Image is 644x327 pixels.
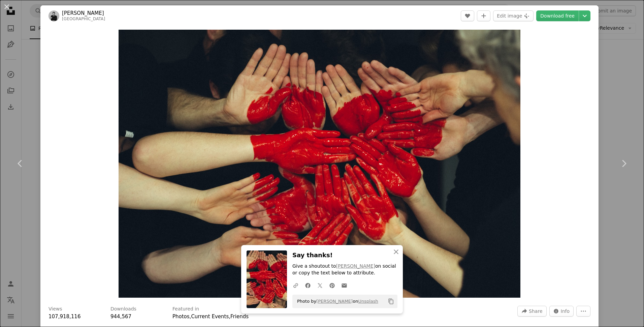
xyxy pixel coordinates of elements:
[190,314,191,320] span: ,
[191,314,229,320] a: Current Events
[172,306,199,313] h3: Featured in
[549,306,574,317] button: Stats about this image
[517,306,546,317] button: Share this image
[110,314,131,320] span: 944,567
[110,306,136,313] h3: Downloads
[119,30,520,298] button: Zoom in on this image
[172,314,190,320] a: Photos
[314,278,326,292] a: Share on Twitter
[119,30,520,298] img: hands formed together with red heart paint
[461,10,474,21] button: Like
[49,314,80,320] span: 107,918,116
[292,250,397,260] h3: Say thanks!
[493,10,534,21] button: Edit image
[294,296,378,307] span: Photo by on
[302,278,314,292] a: Share on Facebook
[229,314,230,320] span: ,
[338,278,350,292] a: Share over email
[529,306,542,316] span: Share
[336,263,375,269] a: [PERSON_NAME]
[316,299,353,304] a: [PERSON_NAME]
[576,306,590,317] button: More Actions
[49,10,59,21] img: Go to Tim Marshall's profile
[477,10,490,21] button: Add to Collection
[579,10,590,21] button: Choose download size
[604,131,644,196] a: Next
[49,306,62,313] h3: Views
[292,263,397,276] p: Give a shoutout to on social or copy the text below to attribute.
[358,299,378,304] a: Unsplash
[385,296,397,307] button: Copy to clipboard
[536,10,579,21] a: Download free
[62,10,105,17] a: [PERSON_NAME]
[561,306,570,316] span: Info
[62,17,105,21] a: [GEOGRAPHIC_DATA]
[326,278,338,292] a: Share on Pinterest
[230,314,249,320] a: Friends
